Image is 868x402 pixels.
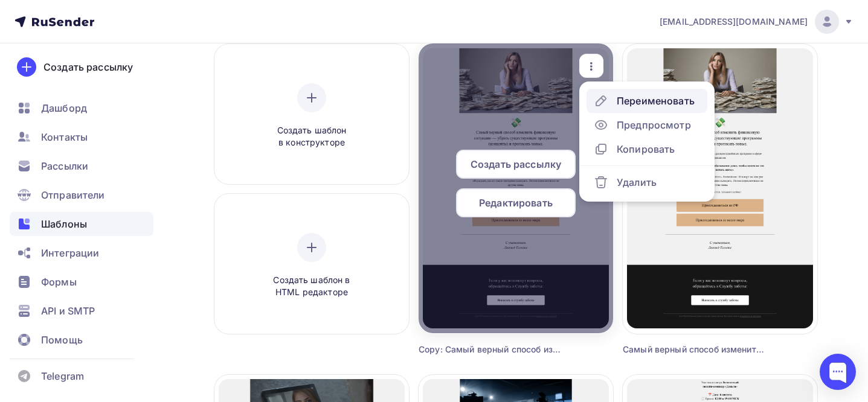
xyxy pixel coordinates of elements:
[41,275,77,289] span: Формы
[660,16,808,28] span: [EMAIL_ADDRESS][DOMAIN_NAME]
[41,101,87,115] span: Дашборд
[41,369,84,383] span: Telegram
[41,130,88,144] span: Контакты
[10,96,153,120] a: Дашборд
[10,270,153,294] a: Формы
[41,217,87,231] span: Шаблоны
[10,125,153,149] a: Контакты
[617,142,675,156] div: Копировать
[41,246,99,260] span: Интеграции
[10,154,153,178] a: Рассылки
[617,94,695,108] div: Переименовать
[254,124,369,149] span: Создать шаблон в конструкторе
[471,157,561,171] span: Создать рассылку
[660,10,854,34] a: [EMAIL_ADDRESS][DOMAIN_NAME]
[617,175,657,190] div: Удалить
[623,343,769,356] div: Самый верный способ изменить финансовую ситуацию
[617,118,691,132] div: Предпросмотр
[479,196,553,210] span: Редактировать
[41,304,95,318] span: API и SMTP
[10,212,153,236] a: Шаблоны
[419,343,565,356] div: Copy: Самый верный способ изменить финансовую ситуацию
[10,183,153,207] a: Отправители
[41,333,83,347] span: Помощь
[254,274,369,299] span: Создать шаблон в HTML редакторе
[43,60,133,74] div: Создать рассылку
[41,159,88,173] span: Рассылки
[41,188,105,202] span: Отправители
